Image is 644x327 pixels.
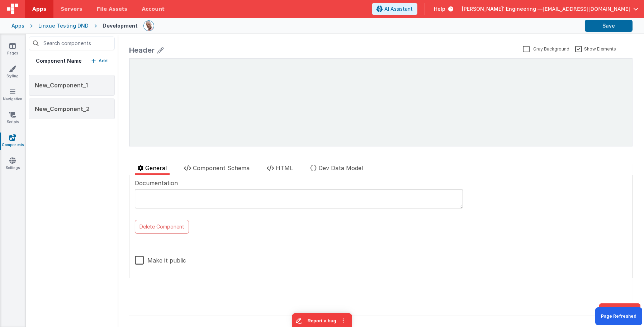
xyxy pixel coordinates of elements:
[462,5,638,13] button: [PERSON_NAME]' Engineering — [EMAIL_ADDRESS][DOMAIN_NAME]
[135,251,186,267] label: Make it public
[276,164,293,172] span: HTML
[97,5,128,13] span: File Assets
[99,57,108,64] p: Add
[135,220,189,234] button: Delete Component
[103,22,138,29] div: Development
[36,57,82,64] h5: Component Name
[462,5,543,13] span: [PERSON_NAME]' Engineering —
[585,20,633,32] button: Save
[144,21,154,31] img: 11ac31fe5dc3d0eff3fbbbf7b26fa6e1
[384,5,413,13] span: AI Assistant
[318,164,363,172] span: Dev Data Model
[372,3,417,15] button: AI Assistant
[523,45,569,52] label: Gray Background
[599,303,640,316] button: Dev Tools
[135,179,178,187] span: Documentation
[38,22,89,29] div: Linxue Testing DND
[11,22,24,29] div: Apps
[35,82,88,89] span: New_Component_1
[575,45,616,52] label: Show Elements
[61,5,82,13] span: Servers
[32,5,46,13] span: Apps
[91,57,108,64] button: Add
[129,45,155,55] div: Header
[29,37,115,50] input: Search components
[543,5,630,13] span: [EMAIL_ADDRESS][DOMAIN_NAME]
[35,105,90,112] span: New_Component_2
[434,5,445,13] span: Help
[193,164,250,172] span: Component Schema
[145,164,167,172] span: General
